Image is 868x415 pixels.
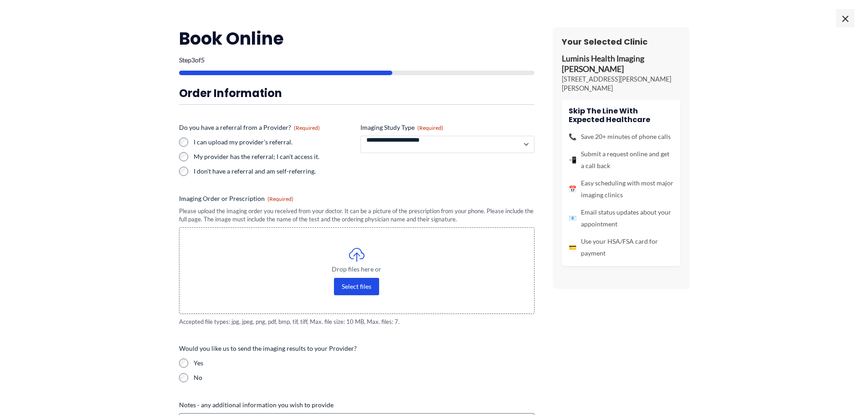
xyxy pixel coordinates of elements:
[201,56,205,64] span: 5
[194,152,353,161] label: My provider has the referral; I can't access it.
[179,27,534,50] h2: Book Online
[569,206,673,230] li: Email status updates about your appointment
[569,131,673,143] li: Save 20+ minutes of phone calls
[179,86,534,100] h3: Order Information
[569,148,673,172] li: Submit a request online and get a call back
[194,373,534,382] label: No
[194,167,353,176] label: I don't have a referral and am self-referring.
[836,9,854,27] span: ×
[569,212,576,224] span: 📧
[569,107,673,124] h4: Skip the line with Expected Healthcare
[179,57,534,63] p: Step of
[562,36,680,47] h3: Your Selected Clinic
[562,54,680,75] p: Luminis Health Imaging [PERSON_NAME]
[569,241,576,253] span: 💳
[294,124,320,131] span: (Required)
[569,154,576,166] span: 📲
[179,123,320,132] legend: Do you have a referral from a Provider?
[417,124,443,131] span: (Required)
[179,207,534,224] div: Please upload the imaging order you received from your doctor. It can be a picture of the prescri...
[562,75,680,93] p: [STREET_ADDRESS][PERSON_NAME][PERSON_NAME]
[179,318,534,326] span: Accepted file types: jpg, jpeg, png, pdf, bmp, tif, tiff, Max. file size: 10 MB, Max. files: 7.
[267,195,293,202] span: (Required)
[191,56,195,64] span: 3
[179,400,534,410] label: Notes - any additional information you wish to provide
[194,359,534,368] label: Yes
[569,131,576,143] span: 📞
[179,344,357,353] legend: Would you like us to send the imaging results to your Provider?
[179,194,534,203] label: Imaging Order or Prescription
[569,236,673,259] li: Use your HSA/FSA card for payment
[198,266,516,272] span: Drop files here or
[569,183,576,195] span: 📅
[569,177,673,201] li: Easy scheduling with most major imaging clinics
[360,123,534,132] label: Imaging Study Type
[194,138,353,147] label: I can upload my provider's referral.
[334,278,379,295] button: select files, imaging order or prescription(required)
